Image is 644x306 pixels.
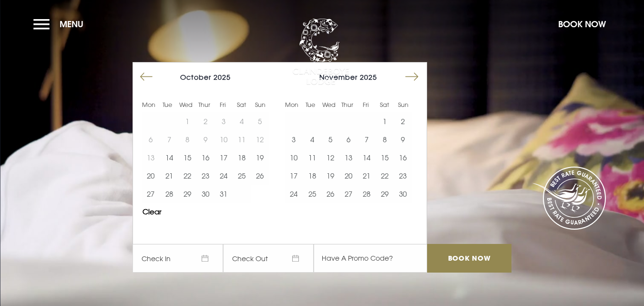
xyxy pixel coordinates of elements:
button: 17 [285,167,303,185]
button: 22 [178,167,196,185]
button: 15 [376,148,394,167]
td: Choose Wednesday, November 5, 2025 as your start date. [321,130,339,148]
button: 30 [394,185,412,203]
button: 19 [251,148,269,167]
button: Move backward to switch to the previous month. [137,68,155,86]
button: 16 [394,148,412,167]
input: Have A Promo Code? [314,244,427,273]
button: 14 [358,148,376,167]
td: Choose Wednesday, October 29, 2025 as your start date. [178,185,196,203]
td: Choose Saturday, November 8, 2025 as your start date. [376,130,394,148]
td: Choose Sunday, November 16, 2025 as your start date. [394,148,412,167]
td: Choose Wednesday, October 22, 2025 as your start date. [178,167,196,185]
button: 10 [285,148,303,167]
td: Choose Saturday, October 18, 2025 as your start date. [233,148,251,167]
button: 5 [321,130,339,148]
td: Choose Friday, October 17, 2025 as your start date. [215,148,233,167]
td: Choose Saturday, November 15, 2025 as your start date. [376,148,394,167]
td: Choose Wednesday, November 26, 2025 as your start date. [321,185,339,203]
button: 20 [339,167,358,185]
button: 7 [358,130,376,148]
button: 26 [251,167,269,185]
button: 14 [160,148,178,167]
button: 18 [303,167,321,185]
button: 25 [233,167,251,185]
td: Choose Tuesday, October 21, 2025 as your start date. [160,167,178,185]
button: Clear [143,208,162,215]
button: 18 [233,148,251,167]
span: Check In [133,244,223,273]
button: 1 [376,112,394,130]
td: Choose Thursday, November 13, 2025 as your start date. [339,148,358,167]
img: Clandeboye Lodge [292,19,349,85]
td: Choose Wednesday, November 12, 2025 as your start date. [321,148,339,167]
button: 29 [376,185,394,203]
td: Choose Tuesday, November 25, 2025 as your start date. [303,185,321,203]
button: 11 [303,148,321,167]
button: 21 [358,167,376,185]
button: 3 [285,130,303,148]
span: 2025 [214,73,231,81]
button: 16 [196,148,215,167]
td: Choose Wednesday, November 19, 2025 as your start date. [321,167,339,185]
span: 2025 [360,73,377,81]
button: 17 [215,148,233,167]
button: 12 [321,148,339,167]
span: Menu [60,19,83,30]
button: 13 [339,148,358,167]
span: October [180,73,211,81]
button: 19 [321,167,339,185]
td: Choose Sunday, November 2, 2025 as your start date. [394,112,412,130]
td: Choose Saturday, October 25, 2025 as your start date. [233,167,251,185]
button: 28 [160,185,178,203]
td: Choose Tuesday, November 4, 2025 as your start date. [303,130,321,148]
td: Choose Tuesday, November 11, 2025 as your start date. [303,148,321,167]
td: Choose Friday, November 21, 2025 as your start date. [358,167,376,185]
button: 2 [394,112,412,130]
td: Choose Sunday, November 9, 2025 as your start date. [394,130,412,148]
td: Choose Friday, October 31, 2025 as your start date. [215,185,233,203]
button: 6 [339,130,358,148]
button: 30 [196,185,215,203]
button: 23 [196,167,215,185]
button: 28 [358,185,376,203]
td: Choose Friday, October 24, 2025 as your start date. [215,167,233,185]
button: Book Now [553,14,611,34]
td: Choose Thursday, November 6, 2025 as your start date. [339,130,358,148]
td: Choose Sunday, October 19, 2025 as your start date. [251,148,269,167]
td: Choose Monday, November 10, 2025 as your start date. [285,148,303,167]
td: Choose Tuesday, October 14, 2025 as your start date. [160,148,178,167]
button: 31 [215,185,233,203]
td: Choose Sunday, November 30, 2025 as your start date. [394,185,412,203]
td: Choose Sunday, October 26, 2025 as your start date. [251,167,269,185]
button: Menu [33,14,88,34]
button: 21 [160,167,178,185]
td: Choose Wednesday, October 15, 2025 as your start date. [178,148,196,167]
td: Choose Saturday, November 22, 2025 as your start date. [376,167,394,185]
button: 29 [178,185,196,203]
td: Choose Monday, November 17, 2025 as your start date. [285,167,303,185]
td: Choose Monday, October 27, 2025 as your start date. [142,185,160,203]
button: 9 [394,130,412,148]
input: Book Now [427,244,511,273]
td: Choose Tuesday, November 18, 2025 as your start date. [303,167,321,185]
td: Choose Monday, November 3, 2025 as your start date. [285,130,303,148]
button: Move forward to switch to the next month. [403,68,421,86]
td: Choose Friday, November 7, 2025 as your start date. [358,130,376,148]
td: Choose Friday, November 28, 2025 as your start date. [358,185,376,203]
td: Choose Monday, November 24, 2025 as your start date. [285,185,303,203]
td: Choose Thursday, October 16, 2025 as your start date. [196,148,215,167]
td: Choose Thursday, October 23, 2025 as your start date. [196,167,215,185]
button: 22 [376,167,394,185]
button: 24 [285,185,303,203]
td: Choose Saturday, November 1, 2025 as your start date. [376,112,394,130]
td: Choose Thursday, November 27, 2025 as your start date. [339,185,358,203]
td: Choose Sunday, November 23, 2025 as your start date. [394,167,412,185]
button: 26 [321,185,339,203]
td: Choose Thursday, November 20, 2025 as your start date. [339,167,358,185]
button: 20 [142,167,160,185]
td: Choose Saturday, November 29, 2025 as your start date. [376,185,394,203]
td: Choose Friday, November 14, 2025 as your start date. [358,148,376,167]
span: Check Out [223,244,314,273]
td: Choose Thursday, October 30, 2025 as your start date. [196,185,215,203]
